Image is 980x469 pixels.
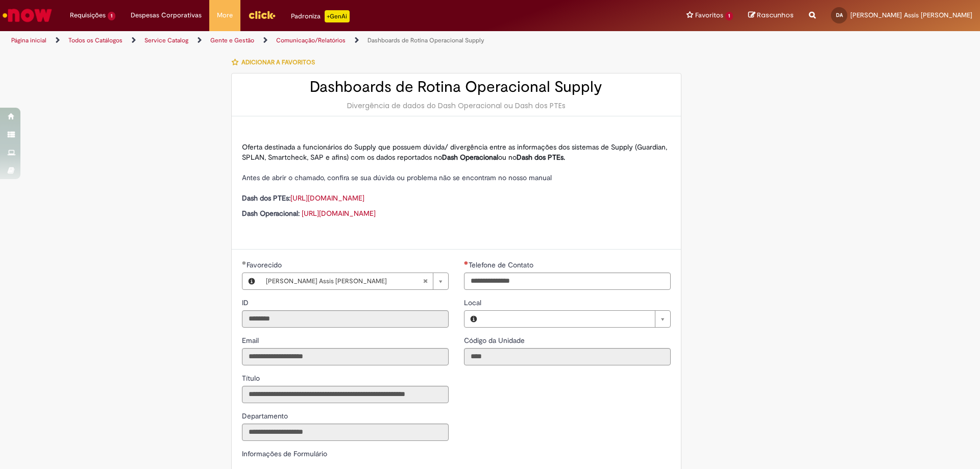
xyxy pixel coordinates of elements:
img: click_logo_yellow_360x200.png [248,7,276,22]
label: Somente leitura - ID [242,298,251,308]
button: Adicionar a Favoritos [231,52,321,73]
strong: Dash Operacional [442,153,498,162]
span: Despesas Corporativas [131,10,202,20]
span: 1 [725,12,733,20]
span: Somente leitura - Código da Unidade [464,336,527,345]
input: Título [242,386,449,403]
span: Local [464,298,483,307]
span: 1 [108,12,115,20]
input: ID [242,310,449,328]
span: Somente leitura - Título [242,374,262,383]
input: Departamento [242,424,449,441]
h2: Dashboards de Rotina Operacional Supply [242,79,671,95]
input: Código da Unidade [464,348,671,365]
a: Gente e Gestão [210,36,254,44]
a: [URL][DOMAIN_NAME] [290,193,364,203]
input: Telefone de Contato [464,273,671,290]
abbr: Limpar campo Favorecido [418,273,433,289]
a: Service Catalog [144,36,188,44]
input: Email [242,348,449,365]
label: Somente leitura - Título [242,373,262,383]
a: Página inicial [11,36,46,44]
span: Rascunhos [757,10,794,20]
span: Requisições [70,10,106,20]
a: Dashboards de Rotina Operacional Supply [367,36,484,44]
strong: Dash dos PTEs: [242,193,290,203]
a: Comunicação/Relatórios [276,36,346,44]
span: [PERSON_NAME] Assis [PERSON_NAME] [850,11,972,19]
label: Somente leitura - Departamento [242,411,290,421]
label: Somente leitura - Email [242,335,261,345]
span: Somente leitura - Departamento [242,411,290,421]
label: Somente leitura - Código da Unidade [464,335,527,345]
a: Todos os Catálogos [68,36,122,44]
span: Somente leitura - ID [242,298,251,307]
span: Oferta destinada a funcionários do Supply que possuem dúvida/ divergência entre as informações do... [242,142,667,162]
img: ServiceNow [1,5,54,26]
button: Local, Visualizar este registro [464,311,483,327]
ul: Trilhas de página [8,31,646,50]
span: Telefone de Contato [469,260,535,269]
span: Favoritos [695,10,723,20]
span: Favorecido, Danielle Loreto Assis De Almeida [247,260,284,269]
label: Informações de Formulário [242,449,327,458]
span: DA [836,12,843,18]
span: More [217,10,233,20]
a: Limpar campo Local [483,311,670,327]
a: Rascunhos [748,11,794,20]
p: +GenAi [325,10,350,22]
button: Favorecido, Visualizar este registro Danielle Loreto Assis De Almeida [242,273,261,289]
span: Antes de abrir o chamado, confira se sua dúvida ou problema não se encontram no nosso manual [242,173,552,182]
a: [PERSON_NAME] Assis [PERSON_NAME]Limpar campo Favorecido [261,273,448,289]
div: Padroniza [291,10,350,22]
strong: Dash dos PTEs. [517,153,565,162]
span: Obrigatório Preenchido [464,261,469,265]
div: Divergência de dados do Dash Operacional ou Dash dos PTEs [242,101,671,111]
span: Somente leitura - Email [242,336,261,345]
span: [PERSON_NAME] Assis [PERSON_NAME] [266,273,423,289]
a: [URL][DOMAIN_NAME] [302,209,376,218]
strong: Dash Operacional: [242,209,300,218]
span: Adicionar a Favoritos [241,58,315,66]
span: Obrigatório Preenchido [242,261,247,265]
